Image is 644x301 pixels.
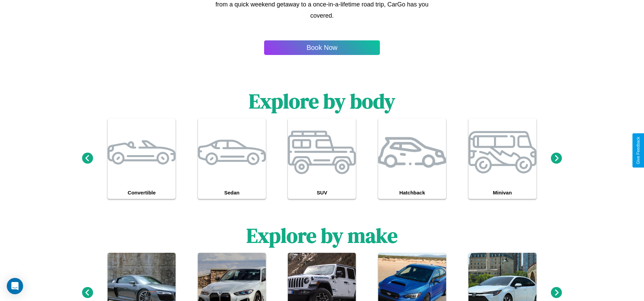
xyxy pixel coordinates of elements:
[198,186,266,199] h4: Sedan
[108,186,176,199] h4: Convertible
[7,278,23,294] div: Open Intercom Messenger
[468,186,536,199] h4: Minivan
[246,222,398,249] h1: Explore by make
[288,186,356,199] h4: SUV
[378,186,446,199] h4: Hatchback
[249,87,395,115] h1: Explore by body
[264,40,380,55] button: Book Now
[636,137,641,164] div: Give Feedback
